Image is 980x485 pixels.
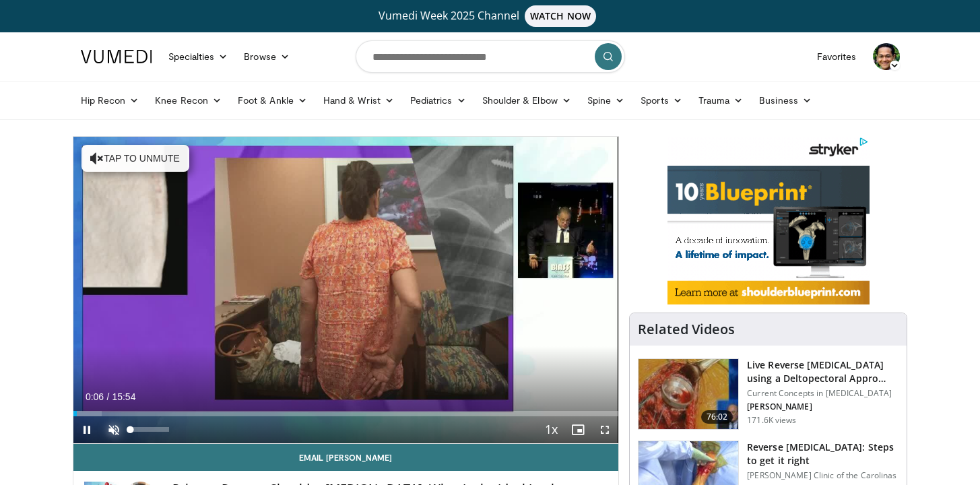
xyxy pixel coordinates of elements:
[236,43,298,70] a: Browse
[73,444,619,471] a: Email [PERSON_NAME]
[690,87,752,114] a: Trauma
[638,358,899,430] a: 76:02 Live Reverse [MEDICAL_DATA] using a Deltopectoral Appro… Current Concepts in [MEDICAL_DATA]...
[73,87,148,114] a: Hip Recon
[873,43,900,70] img: Avatar
[747,415,796,426] p: 171.6K views
[73,416,100,443] button: Pause
[747,470,899,481] p: [PERSON_NAME] Clinic of the Carolinas
[809,43,865,70] a: Favorites
[230,87,315,114] a: Foot & Ankle
[667,136,870,304] iframe: Advertisement
[638,321,735,337] h4: Related Videos
[83,5,898,27] a: Vumedi Week 2025 ChannelWATCH NOW
[747,358,899,385] h3: Live Reverse [MEDICAL_DATA] using a Deltopectoral Appro…
[591,416,618,443] button: Fullscreen
[100,416,127,443] button: Unmute
[147,87,230,114] a: Knee Recon
[81,50,152,63] img: VuMedi Logo
[747,401,899,412] p: [PERSON_NAME]
[402,87,474,114] a: Pediatrics
[639,359,738,429] img: 684033_3.png.150x105_q85_crop-smart_upscale.jpg
[474,87,579,114] a: Shoulder & Elbow
[160,43,236,70] a: Specialties
[131,427,169,432] div: Volume Level
[632,87,690,114] a: Sports
[73,137,619,444] video-js: Video Player
[525,5,596,27] span: WATCH NOW
[579,87,632,114] a: Spine
[537,416,564,443] button: Playback Rate
[73,411,619,416] div: Progress Bar
[751,87,820,114] a: Business
[107,391,110,402] span: /
[81,145,189,172] button: Tap to unmute
[112,391,135,402] span: 15:54
[564,416,591,443] button: Enable picture-in-picture mode
[356,40,625,73] input: Search topics, interventions
[701,410,733,424] span: 76:02
[315,87,402,114] a: Hand & Wrist
[747,441,899,467] h3: Reverse [MEDICAL_DATA]: Steps to get it right
[86,391,104,402] span: 0:06
[747,388,899,399] p: Current Concepts in [MEDICAL_DATA]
